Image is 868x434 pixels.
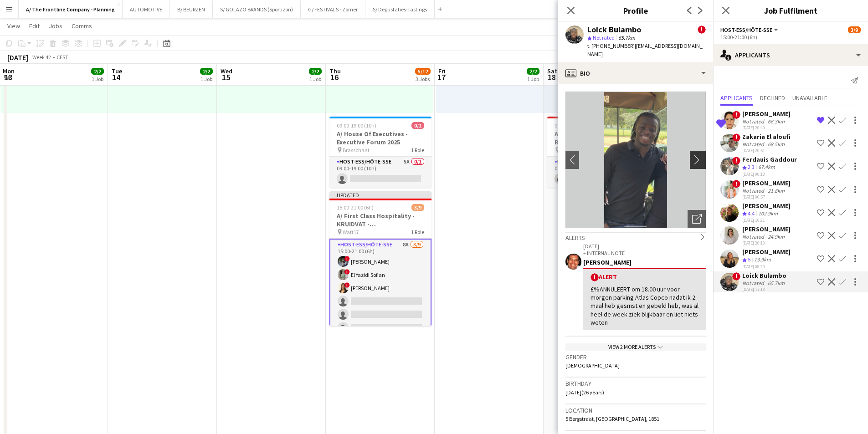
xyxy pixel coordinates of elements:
[3,67,15,75] span: Mon
[593,34,615,41] span: Not rated
[547,117,649,188] app-job-card: 09:00-18:00 (9h)1/1A/Steylaerts - Showroom - Roeselare (regelmatig terugkerende opdracht) Steylae...
[742,271,786,280] div: Loick Bulambo
[742,118,766,125] div: Not rated
[565,92,706,228] img: Crew avatar or photo
[547,130,649,146] h3: A/Steylaerts - Showroom - Roeselare (regelmatig terugkerende opdracht)
[329,191,431,326] app-job-card: Updated15:00-21:00 (6h)3/9A/ First Class Hospitality - KRUIDVAT - Personeelsevents Watt171 RoleHo...
[742,110,791,118] div: [PERSON_NAME]
[742,217,791,223] div: [DATE] 10:21
[565,415,659,422] span: 5 Bergstraat, [GEOGRAPHIC_DATA], 1851
[748,163,755,170] span: 2.3
[558,5,713,16] h3: Profile
[329,67,341,75] span: Thu
[527,68,539,75] span: 2/2
[527,76,539,82] div: 1 Job
[411,147,424,153] span: 1 Role
[732,157,740,165] span: !
[213,0,301,18] button: S/ GOLAZO BRANDS (Sportizon)
[26,20,43,32] a: Edit
[720,95,753,101] span: Applicants
[742,155,797,163] div: Ferdauis Gaddour
[558,62,713,84] div: Bio
[415,68,431,75] span: 5/12
[329,117,431,188] app-job-card: 09:00-19:00 (10h)0/1A/ House Of Executives - Executive Forum 2025 Brasschaat1 RoleHost-ess/Hôte-s...
[123,0,170,18] button: AUTOMOTIVE
[766,280,786,286] div: 65.7km
[766,141,786,148] div: 68.5km
[337,122,376,129] span: 09:00-19:00 (10h)
[344,269,350,275] span: !
[219,72,232,82] span: 15
[4,20,24,32] a: View
[752,256,773,264] div: 13.9km
[344,282,350,288] span: !
[49,22,62,30] span: Jobs
[329,239,431,377] app-card-role: Host-ess/Hôte-sse8A3/915:00-21:00 (6h)![PERSON_NAME]!El Yazidi Sofian![PERSON_NAME]
[591,273,699,281] div: Alert
[742,194,791,200] div: [DATE] 00:57
[792,95,827,101] span: Unavailable
[748,256,750,263] span: 5
[309,68,322,75] span: 2/2
[309,76,321,82] div: 1 Job
[742,141,766,148] div: Not rated
[720,26,772,33] span: Host-ess/Hôte-sse
[437,72,446,82] span: 17
[742,240,791,246] div: [DATE] 20:13
[616,34,637,41] span: 65.7km
[720,34,861,41] div: 15:00-21:00 (6h)
[416,76,430,82] div: 3 Jobs
[565,343,706,351] div: View 2 more alerts
[713,44,868,66] div: Applicants
[583,250,706,256] p: – INTERNAL NOTE
[221,67,232,75] span: Wed
[748,210,755,217] span: 4.4
[337,204,374,211] span: 15:00-21:00 (6h)
[411,122,424,129] span: 0/1
[112,67,122,75] span: Tue
[301,0,365,18] button: G/ FESTIVALS - Zomer
[30,54,53,61] span: Week 42
[19,0,123,18] button: A/ The Frontline Company - Planning
[56,54,68,61] div: CEST
[713,5,868,16] h3: Job Fulfilment
[587,26,641,34] div: Loick Bulambo
[742,248,791,256] div: [PERSON_NAME]
[365,0,435,18] button: S/ Degustaties-Tastings
[565,406,706,414] h3: Location
[742,225,791,233] div: [PERSON_NAME]
[344,256,350,261] span: !
[7,22,20,30] span: View
[732,133,740,142] span: !
[565,353,706,361] h3: Gender
[329,130,431,146] h3: A/ House Of Executives - Executive Forum 2025
[411,229,424,235] span: 1 Role
[343,229,359,235] span: Watt17
[91,68,104,75] span: 2/2
[742,280,766,286] div: Not rated
[328,72,341,82] span: 16
[565,362,620,369] span: [DEMOGRAPHIC_DATA]
[848,26,861,33] span: 3/9
[555,122,591,129] span: 09:00-18:00 (9h)
[565,379,706,388] h3: Birthday
[583,258,706,266] div: [PERSON_NAME]
[411,204,424,211] span: 3/9
[7,53,28,62] div: [DATE]
[200,76,212,82] div: 1 Job
[742,148,791,153] div: [DATE] 20:51
[565,232,706,242] div: Alerts
[742,125,791,131] div: [DATE] 20:40
[766,233,786,240] div: 24.9km
[742,286,786,292] div: [DATE] 17:18
[547,67,557,75] span: Sat
[732,272,740,281] span: !
[45,20,66,32] a: Jobs
[742,171,797,177] div: [DATE] 00:13
[732,180,740,188] span: !
[698,26,706,34] span: !
[756,163,777,171] div: 67.4km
